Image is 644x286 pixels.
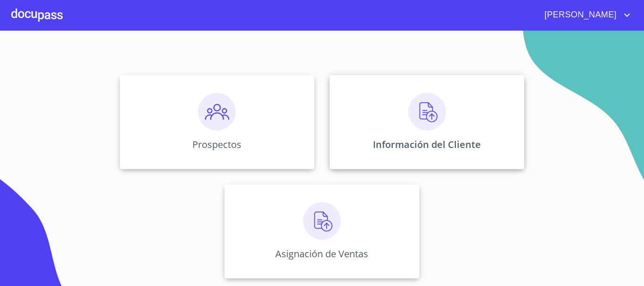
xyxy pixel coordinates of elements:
span: [PERSON_NAME] [537,8,621,23]
p: Prospectos [192,138,241,151]
button: account of current user [537,8,633,23]
img: prospectos.png [198,93,236,131]
img: carga.png [303,202,341,240]
p: Asignación de Ventas [275,247,368,260]
img: carga.png [408,93,446,131]
p: Información del Cliente [373,138,481,151]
